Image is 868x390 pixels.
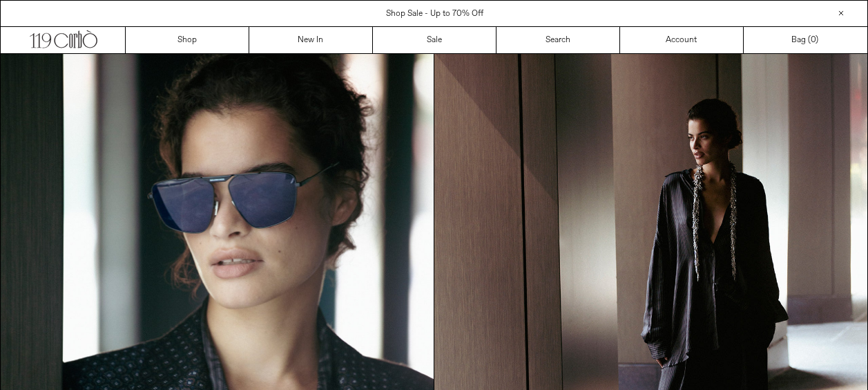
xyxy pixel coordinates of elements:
[496,27,620,53] a: Search
[620,27,744,53] a: Account
[373,27,496,53] a: Sale
[744,27,867,53] a: Bag ()
[811,35,816,46] span: 0
[386,8,483,19] a: Shop Sale - Up to 70% Off
[811,34,818,46] span: )
[249,27,373,53] a: New In
[126,27,249,53] a: Shop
